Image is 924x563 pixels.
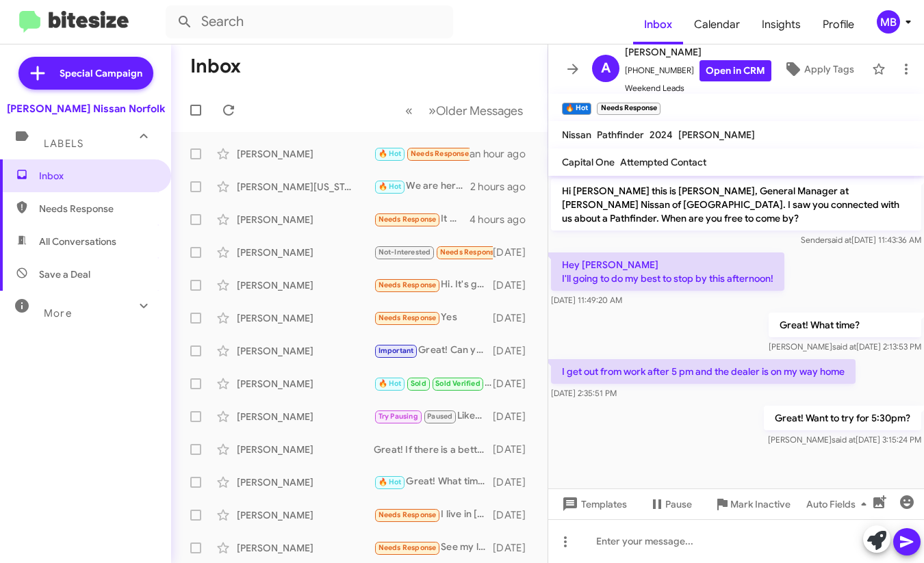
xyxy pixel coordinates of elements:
[812,5,865,44] a: Profile
[435,379,480,388] span: Sold Verified
[730,492,791,516] span: Mark Inactive
[440,248,498,257] span: Needs Response
[428,102,436,119] span: »
[562,103,591,115] small: 🔥 Hot
[633,5,683,44] a: Inbox
[683,5,751,44] a: Calendar
[551,388,617,398] span: [DATE] 2:35:51 PM
[44,307,72,319] span: More
[427,412,452,421] span: Paused
[378,313,437,322] span: Needs Response
[806,492,872,516] span: Auto Fields
[493,508,537,522] div: [DATE]
[832,341,856,352] span: said at
[597,103,660,115] small: Needs Response
[493,541,537,555] div: [DATE]
[374,376,493,391] div: Of course! I will have my team send you a confirmation here shortly!
[700,60,771,81] a: Open in CRM
[237,377,374,391] div: [PERSON_NAME]
[551,295,622,305] span: [DATE] 11:49:20 AM
[493,443,537,456] div: [DATE]
[638,492,703,516] button: Pause
[237,213,374,226] div: [PERSON_NAME]
[771,57,865,81] button: Apply Tags
[559,492,627,516] span: Templates
[237,410,374,423] div: [PERSON_NAME]
[378,379,402,388] span: 🔥 Hot
[801,235,921,245] span: Sender [DATE] 11:43:36 AM
[237,541,374,555] div: [PERSON_NAME]
[378,510,437,519] span: Needs Response
[237,147,374,161] div: [PERSON_NAME]
[237,344,374,358] div: [PERSON_NAME]
[374,211,470,227] div: It was about a rental
[378,182,402,191] span: 🔥 Hot
[411,379,426,388] span: Sold
[39,235,116,248] span: All Conversations
[551,252,784,291] p: Hey [PERSON_NAME] I'll going to do my best to stop by this afternoon!
[237,278,374,292] div: [PERSON_NAME]
[625,44,771,60] span: [PERSON_NAME]
[678,129,755,141] span: [PERSON_NAME]
[493,311,537,325] div: [DATE]
[795,492,883,516] button: Auto Fields
[551,359,856,384] p: I get out from work after 5 pm and the dealer is on my way home
[625,81,771,95] span: Weekend Leads
[827,235,851,245] span: said at
[601,57,611,79] span: A
[237,443,374,456] div: [PERSON_NAME]
[548,492,638,516] button: Templates
[470,213,537,226] div: 4 hours ago
[374,474,493,490] div: Great! What time [DATE]?
[39,267,90,281] span: Save a Deal
[436,103,523,118] span: Older Messages
[237,311,374,325] div: [PERSON_NAME]
[865,10,909,34] button: MB
[768,434,921,445] span: [PERSON_NAME] [DATE] 3:15:24 PM
[378,280,437,289] span: Needs Response
[703,492,801,516] button: Mark Inactive
[397,96,421,125] button: Previous
[597,129,644,141] span: Pathfinder
[378,477,402,486] span: 🔥 Hot
[411,149,469,158] span: Needs Response
[18,57,153,90] a: Special Campaign
[378,543,437,552] span: Needs Response
[374,540,493,555] div: See my last text
[378,248,431,257] span: Not-Interested
[562,129,591,141] span: Nissan
[470,180,537,194] div: 2 hours ago
[374,244,493,260] div: Been thinking about it but I don't have any money to put down and I've been working on my credit ...
[398,96,531,125] nav: Page navigation example
[562,156,615,168] span: Capital One
[493,278,537,292] div: [DATE]
[804,57,854,81] span: Apply Tags
[764,406,921,430] p: Great! Want to try for 5:30pm?
[769,313,921,337] p: Great! What time?
[374,343,493,358] div: Great! Can you come back in [DATE] or [DATE] to go over options?
[493,246,537,259] div: [DATE]
[374,507,493,523] div: I live in [GEOGRAPHIC_DATA], and I think my family made the executive decision to get a hybrid hi...
[751,5,812,44] a: Insights
[60,66,142,80] span: Special Campaign
[374,179,470,194] div: We are here until 8pm. Would [DATE] or [DATE] be better for you?
[374,277,493,293] div: Hi. It's gonzo.
[374,146,470,161] div: I get out from work after 5 pm and the dealer is on my way home
[166,5,453,38] input: Search
[470,147,537,161] div: an hour ago
[378,346,414,355] span: Important
[374,408,493,424] div: Liked “I am sorry to hear that! I hope everything is going well and let us know when you are read...
[237,180,374,194] div: [PERSON_NAME][US_STATE]
[832,434,856,445] span: said at
[378,149,402,158] span: 🔥 Hot
[7,102,165,116] div: [PERSON_NAME] Nissan Norfolk
[237,508,374,522] div: [PERSON_NAME]
[877,10,900,34] div: MB
[420,96,531,125] button: Next
[493,475,537,489] div: [DATE]
[551,179,921,231] p: Hi [PERSON_NAME] this is [PERSON_NAME], General Manager at [PERSON_NAME] Nissan of [GEOGRAPHIC_DA...
[625,60,771,81] span: [PHONE_NUMBER]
